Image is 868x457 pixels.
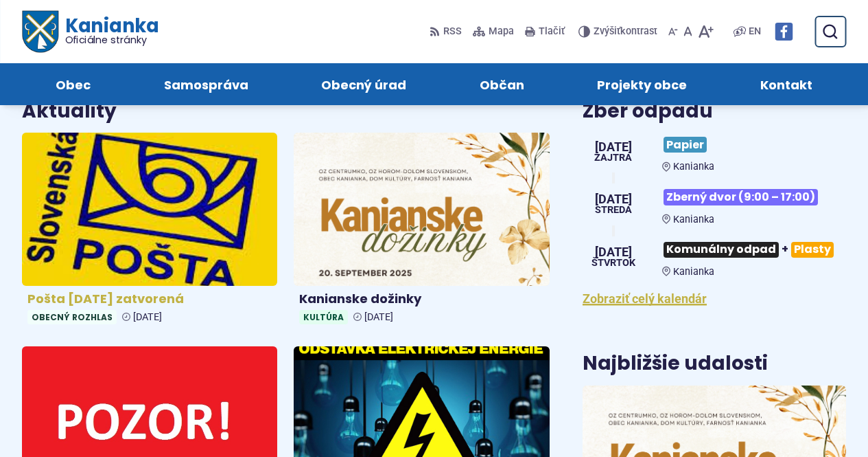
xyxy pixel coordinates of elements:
[133,311,162,323] span: [DATE]
[595,193,632,205] span: [DATE]
[662,236,846,263] h3: +
[583,291,707,306] a: Zobraziť celý kalendár
[27,291,272,307] h4: Pošta [DATE] zatvorená
[522,17,567,46] button: Tlačiť
[673,266,714,278] span: Kanianka
[738,63,836,105] a: Kontakt
[64,35,159,45] span: Oficiálne stránky
[775,23,793,41] img: Prejsť na Facebook stránku
[22,11,159,53] a: Logo Kanianka, prejsť na domovskú stránku.
[760,63,812,105] span: Kontakt
[791,242,834,258] span: Plasty
[583,353,768,375] h3: Najbližšie udalosti
[594,26,657,38] span: kontrast
[746,23,764,40] a: EN
[595,205,632,215] span: streda
[597,63,687,105] span: Projekty obce
[56,63,91,105] span: Obec
[480,63,524,105] span: Občan
[591,246,635,258] span: [DATE]
[164,63,248,105] span: Samospráva
[299,310,348,324] span: Kultúra
[22,101,117,122] h3: Aktuality
[22,133,277,329] a: Pošta [DATE] zatvorená Obecný rozhlas [DATE]
[673,214,714,225] span: Kanianka
[583,131,846,172] a: Papier Kanianka [DATE] Zajtra
[695,17,716,46] button: Zväčšiť veľkosť písma
[321,63,406,105] span: Obecný úrad
[58,16,158,45] h1: Kanianka
[594,141,632,153] span: [DATE]
[681,17,695,46] button: Nastaviť pôvodnú veľkosť písma
[364,311,393,323] span: [DATE]
[664,189,818,205] span: Zberný dvor (9:00 – 17:00)
[664,137,707,153] span: Papier
[430,17,465,46] a: RSS
[489,23,514,40] span: Mapa
[299,291,543,307] h4: Kanianske dožinky
[141,63,272,105] a: Samospráva
[457,63,548,105] a: Občan
[27,310,117,324] span: Obecný rozhlas
[583,183,846,225] a: Zberný dvor (9:00 – 17:00) Kanianka [DATE] streda
[594,153,632,163] span: Zajtra
[539,26,565,38] span: Tlačiť
[673,161,714,172] span: Kanianka
[594,25,620,37] span: Zvýšiť
[578,17,660,46] button: Zvýšiťkontrast
[298,63,430,105] a: Obecný úrad
[664,242,779,258] span: Komunálny odpad
[470,17,517,46] a: Mapa
[33,63,114,105] a: Obec
[443,23,462,40] span: RSS
[574,63,710,105] a: Projekty obce
[583,101,846,122] h3: Zber odpadu
[294,133,549,329] a: Kanianske dožinky Kultúra [DATE]
[591,258,635,268] span: štvrtok
[666,17,681,46] button: Zmenšiť veľkosť písma
[749,23,761,40] span: EN
[583,236,846,278] a: Komunálny odpad+Plasty Kanianka [DATE] štvrtok
[22,11,58,53] img: Prejsť na domovskú stránku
